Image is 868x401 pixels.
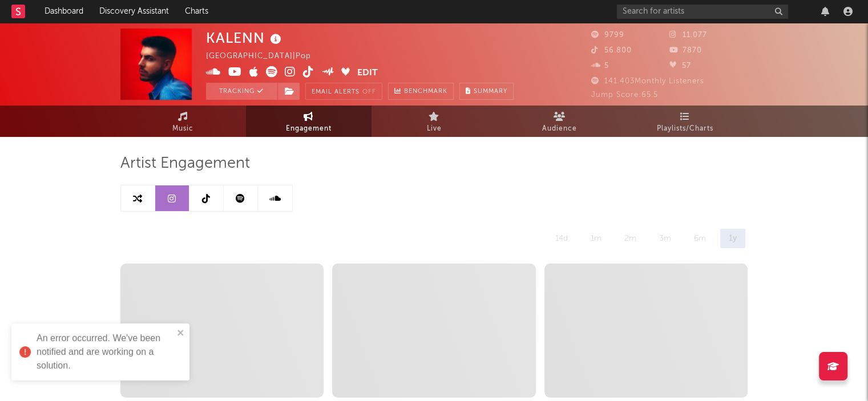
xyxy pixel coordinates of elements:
[591,31,624,39] span: 9799
[542,122,577,136] span: Audience
[591,47,632,54] span: 56.800
[404,85,447,99] span: Benchmark
[206,29,284,47] div: KALENN
[623,106,748,137] a: Playlists/Charts
[177,328,185,339] button: close
[427,122,442,136] span: Live
[657,122,713,136] span: Playlists/Charts
[651,229,680,248] div: 3m
[720,229,745,248] div: 1y
[591,78,704,85] span: 141.403 Monthly Listeners
[37,331,173,372] div: An error occurred. We've been notified and are working on a solution.
[246,106,372,137] a: Engagement
[547,229,576,248] div: 14d
[582,229,610,248] div: 1m
[206,83,277,100] button: Tracking
[120,157,250,171] span: Artist Engagement
[685,229,714,248] div: 6m
[388,83,454,100] a: Benchmark
[357,66,378,80] button: Edit
[305,83,382,100] button: Email AlertsOff
[591,62,609,70] span: 5
[206,50,324,63] div: [GEOGRAPHIC_DATA] | Pop
[669,31,707,39] span: 11.077
[172,122,193,136] span: Music
[362,89,376,95] em: Off
[372,106,497,137] a: Live
[459,83,514,100] button: Summary
[591,91,658,99] span: Jump Score: 65.5
[497,106,623,137] a: Audience
[617,5,788,19] input: Search for artists
[120,106,246,137] a: Music
[286,122,332,136] span: Engagement
[474,88,507,95] span: Summary
[669,47,702,54] span: 7870
[616,229,645,248] div: 2m
[669,62,691,70] span: 57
